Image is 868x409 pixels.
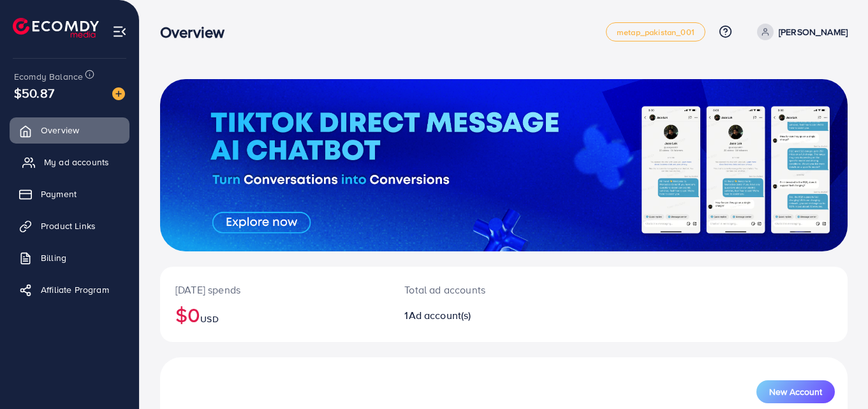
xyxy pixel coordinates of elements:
[10,149,129,175] a: My ad accounts
[756,380,835,403] button: New Account
[41,251,66,264] span: Billing
[606,22,705,41] a: metap_pakistan_001
[404,282,546,297] p: Total ad accounts
[112,87,125,100] img: image
[14,70,83,83] span: Ecomdy Balance
[200,313,218,325] span: USD
[175,302,374,327] h2: $0
[10,245,129,271] a: Billing
[10,181,129,207] a: Payment
[160,23,235,41] h3: Overview
[404,309,546,322] h2: 1
[10,117,129,143] a: Overview
[41,283,109,296] span: Affiliate Program
[10,213,129,239] a: Product Links
[409,308,471,322] span: Ad account(s)
[752,24,848,40] a: [PERSON_NAME]
[112,24,127,39] img: menu
[41,219,96,232] span: Product Links
[41,124,79,137] span: Overview
[13,18,99,38] img: logo
[617,28,695,36] span: metap_pakistan_001
[769,387,822,396] span: New Account
[14,84,54,102] span: $50.87
[779,24,848,40] p: [PERSON_NAME]
[175,282,374,297] p: [DATE] spends
[814,352,858,399] iframe: Chat
[10,277,129,302] a: Affiliate Program
[44,156,109,168] span: My ad accounts
[41,188,77,200] span: Payment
